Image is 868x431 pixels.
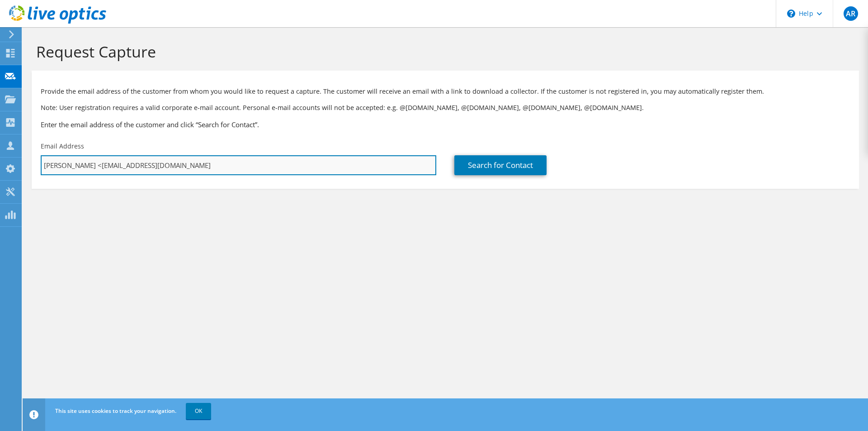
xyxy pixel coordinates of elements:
h1: Request Capture [36,42,850,61]
p: Note: User registration requires a valid corporate e-mail account. Personal e-mail accounts will ... [41,103,850,113]
a: OK [186,403,211,419]
svg: \n [787,10,795,18]
h3: Enter the email address of the customer and click “Search for Contact”. [41,120,850,129]
span: This site uses cookies to track your navigation. [55,407,176,415]
a: Search for Contact [454,155,547,175]
label: Email Address [41,142,84,151]
p: Provide the email address of the customer from whom you would like to request a capture. The cust... [41,86,850,96]
span: AR [844,6,858,21]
